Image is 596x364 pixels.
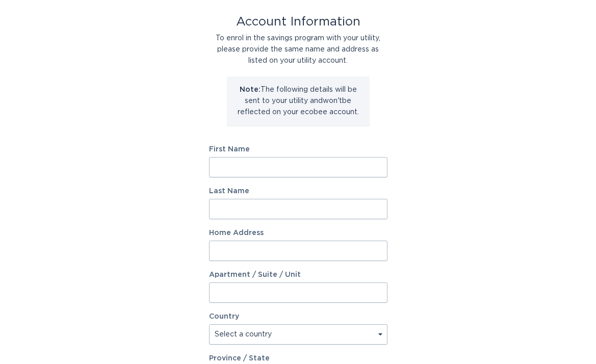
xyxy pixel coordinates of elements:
[209,146,387,153] label: First Name
[209,229,387,237] label: Home Address
[209,355,270,362] label: Province / State
[209,33,387,66] div: To enrol in the savings program with your utility, please provide the same name and address as li...
[209,16,387,28] div: Account Information
[209,313,239,320] label: Country
[240,86,261,93] strong: Note:
[209,188,387,195] label: Last Name
[209,271,387,278] label: Apartment / Suite / Unit
[235,84,362,118] p: The following details will be sent to your utility and won't be reflected on your ecobee account.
